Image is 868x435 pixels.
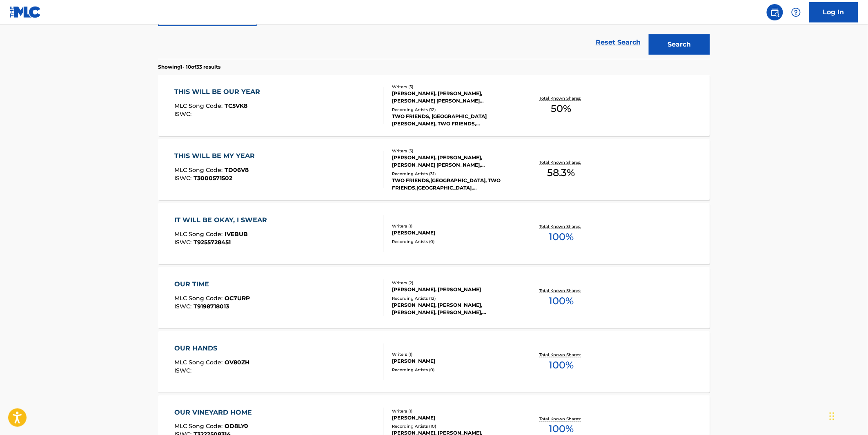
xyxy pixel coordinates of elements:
[392,301,515,316] div: [PERSON_NAME], [PERSON_NAME], [PERSON_NAME], [PERSON_NAME], [PERSON_NAME]
[392,367,515,373] div: Recording Artists ( 0 )
[392,229,515,236] div: [PERSON_NAME]
[225,166,249,174] span: TD06V8
[549,294,574,308] span: 100 %
[175,303,194,310] span: ISWC :
[549,358,574,373] span: 100 %
[175,359,225,366] span: MLC Song Code :
[225,230,248,238] span: IVEBUB
[392,90,515,105] div: [PERSON_NAME], [PERSON_NAME], [PERSON_NAME] [PERSON_NAME] [PERSON_NAME], [PERSON_NAME] [PERSON_NAME]
[225,423,249,430] span: OD8LY0
[175,151,259,161] div: THIS WILL BE MY YEAR
[175,239,194,246] span: ISWC :
[175,344,250,353] div: OUR HANDS
[392,239,515,245] div: Recording Artists ( 0 )
[175,367,194,374] span: ISWC :
[392,408,515,414] div: Writers ( 1 )
[392,84,515,90] div: Writers ( 5 )
[158,203,710,264] a: IT WILL BE OKAY, I SWEARMLC Song Code:IVEBUBISWC:T9255728451Writers (1)[PERSON_NAME]Recording Art...
[175,294,225,302] span: MLC Song Code :
[175,408,256,417] div: OUR VINEYARD HOME
[539,416,583,422] p: Total Known Shares:
[225,294,250,302] span: OC7URP
[392,177,515,192] div: TWO FRIENDS,[GEOGRAPHIC_DATA], TWO FRIENDS,[GEOGRAPHIC_DATA],[GEOGRAPHIC_DATA],[PERSON_NAME], TWO...
[175,102,225,109] span: MLC Song Code :
[158,267,710,328] a: OUR TIMEMLC Song Code:OC7URPISWC:T9198718013Writers (2)[PERSON_NAME], [PERSON_NAME]Recording Arti...
[194,239,231,246] span: T9255728451
[175,230,225,238] span: MLC Song Code :
[539,352,583,358] p: Total Known Shares:
[539,288,583,294] p: Total Known Shares:
[809,2,858,22] a: Log In
[392,414,515,422] div: [PERSON_NAME]
[551,101,572,116] span: 50 %
[770,7,780,17] img: search
[158,75,710,136] a: THIS WILL BE OUR YEARMLC Song Code:TC5VK8ISWC:Writers (5)[PERSON_NAME], [PERSON_NAME], [PERSON_NA...
[392,357,515,365] div: [PERSON_NAME]
[767,4,783,20] a: Public Search
[175,215,272,225] div: IT WILL BE OKAY, I SWEAR
[539,95,583,101] p: Total Known Shares:
[175,279,250,289] div: OUR TIME
[175,423,225,430] span: MLC Song Code :
[830,404,835,428] div: Drag
[392,113,515,127] div: TWO FRIENDS, [GEOGRAPHIC_DATA][PERSON_NAME], TWO FRIENDS,[GEOGRAPHIC_DATA], TWO FRIENDS, [GEOGRAP...
[548,165,575,180] span: 58.3 %
[539,223,583,230] p: Total Known Shares:
[791,7,801,17] img: help
[175,110,194,118] span: ISWC :
[158,63,220,71] p: Showing 1 - 10 of 33 results
[788,4,804,20] div: Help
[827,396,868,435] iframe: Chat Widget
[175,166,225,174] span: MLC Song Code :
[225,359,250,366] span: OV80ZH
[392,280,515,286] div: Writers ( 2 )
[158,331,710,393] a: OUR HANDSMLC Song Code:OV80ZHISWC:Writers (1)[PERSON_NAME]Recording Artists (0)Total Known Shares...
[175,174,194,182] span: ISWC :
[392,351,515,357] div: Writers ( 1 )
[549,230,574,244] span: 100 %
[392,171,515,177] div: Recording Artists ( 31 )
[194,303,229,310] span: T9198718013
[392,148,515,154] div: Writers ( 5 )
[392,154,515,169] div: [PERSON_NAME], [PERSON_NAME], [PERSON_NAME] [PERSON_NAME], [PERSON_NAME] [PERSON_NAME], [PERSON_N...
[158,139,710,200] a: THIS WILL BE MY YEARMLC Song Code:TD06V8ISWC:T3000571502Writers (5)[PERSON_NAME], [PERSON_NAME], ...
[592,33,645,51] a: Reset Search
[392,107,515,113] div: Recording Artists ( 12 )
[649,34,710,55] button: Search
[392,286,515,293] div: [PERSON_NAME], [PERSON_NAME]
[392,223,515,229] div: Writers ( 1 )
[392,424,515,430] div: Recording Artists ( 10 )
[392,295,515,301] div: Recording Artists ( 12 )
[539,159,583,165] p: Total Known Shares:
[194,174,233,182] span: T3000571502
[225,102,248,109] span: TC5VK8
[10,6,41,18] img: MLC Logo
[175,87,265,97] div: THIS WILL BE OUR YEAR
